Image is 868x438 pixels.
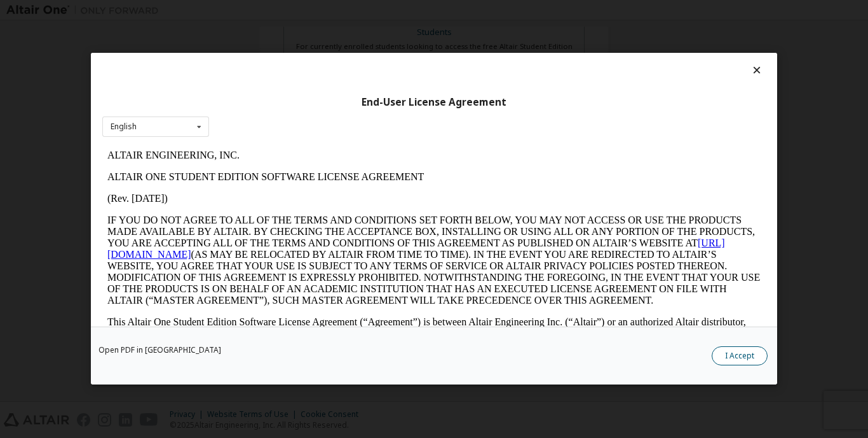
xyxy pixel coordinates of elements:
p: IF YOU DO NOT AGREE TO ALL OF THE TERMS AND CONDITIONS SET FORTH BELOW, YOU MAY NOT ACCESS OR USE... [5,70,658,162]
p: ALTAIR ONE STUDENT EDITION SOFTWARE LICENSE AGREEMENT [5,27,658,38]
button: I Accept [712,347,768,366]
a: Open PDF in [GEOGRAPHIC_DATA] [98,347,221,355]
div: English [111,123,137,131]
a: [URL][DOMAIN_NAME] [5,93,623,115]
p: (Rev. [DATE]) [5,48,658,60]
p: This Altair One Student Edition Software License Agreement (“Agreement”) is between Altair Engine... [5,172,658,218]
div: End-User License Agreement [102,96,766,109]
p: ALTAIR ENGINEERING, INC. [5,5,658,17]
